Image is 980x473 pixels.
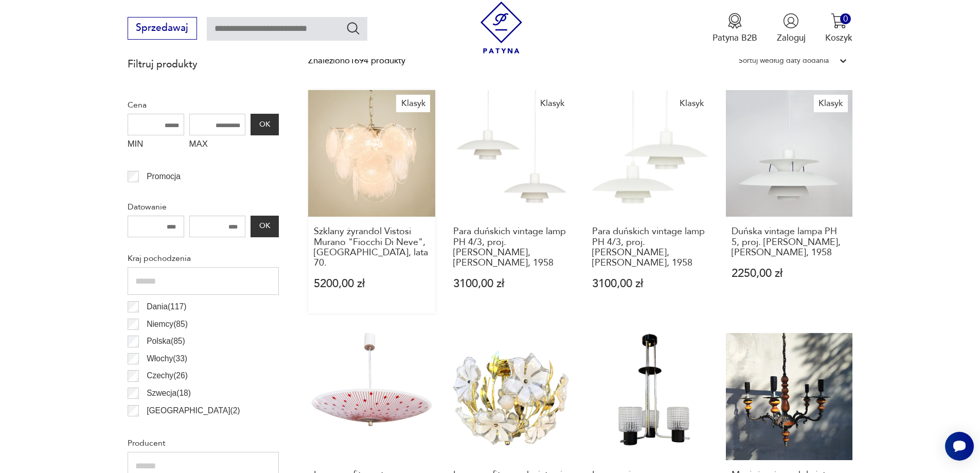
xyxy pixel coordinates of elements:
p: Dania ( 117 ) [147,300,186,313]
p: Czechy ( 26 ) [147,369,188,382]
h3: Para duńskich vintage lamp PH 4/3, proj. [PERSON_NAME], [PERSON_NAME], 1958 [453,226,569,269]
a: KlasykPara duńskich vintage lamp PH 4/3, proj. Poul Henningsen, Louis Poulsen, 1958Para duńskich ... [586,90,714,313]
iframe: Smartsupp widget button [945,432,974,461]
img: Ikona medalu [727,13,743,29]
label: MIN [128,135,184,155]
img: Ikona koszyka [831,13,847,29]
p: Polska ( 85 ) [147,335,185,348]
p: Zaloguj [777,32,806,44]
p: Włochy ( 33 ) [147,352,187,365]
button: Patyna B2B [712,13,757,44]
a: Ikona medaluPatyna B2B [712,13,757,44]
img: Ikonka użytkownika [783,13,799,29]
a: KlasykDuńska vintage lampa PH 5, proj. Poul Henningsen, Louis Poulsen, 1958Duńska vintage lampa P... [726,90,853,313]
a: KlasykSzklany żyrandol Vistosi Murano "Fiocchi Di Neve", Włochy, lata 70.Szklany żyrandol Vistosi... [308,90,435,313]
button: Sprzedawaj [128,17,197,40]
a: Sprzedawaj [128,25,197,33]
p: Cena [128,98,279,112]
p: Producent [128,436,279,450]
div: Sortuj według daty dodania [739,54,829,67]
p: 3100,00 zł [592,278,708,289]
h3: Szklany żyrandol Vistosi Murano "Fiocchi Di Neve", [GEOGRAPHIC_DATA], lata 70. [314,226,430,269]
p: 5200,00 zł [314,278,430,289]
div: 0 [840,13,851,24]
label: MAX [189,135,246,155]
button: OK [251,114,278,135]
img: Patyna - sklep z meblami i dekoracjami vintage [475,2,527,54]
h3: Duńska vintage lampa PH 5, proj. [PERSON_NAME], [PERSON_NAME], 1958 [732,226,847,258]
button: Zaloguj [777,13,806,44]
p: Koszyk [825,32,852,44]
p: [GEOGRAPHIC_DATA] ( 2 ) [147,404,240,417]
p: Niemcy ( 85 ) [147,318,188,331]
button: 0Koszyk [825,13,852,44]
button: Szukaj [346,21,361,36]
p: 3100,00 zł [453,278,569,289]
p: Filtruj produkty [128,58,279,71]
button: OK [251,216,278,237]
p: Patyna B2B [712,32,757,44]
h3: Para duńskich vintage lamp PH 4/3, proj. [PERSON_NAME], [PERSON_NAME], 1958 [592,226,708,269]
p: [GEOGRAPHIC_DATA] ( 2 ) [147,421,240,434]
p: Kraj pochodzenia [128,252,279,265]
p: Szwecja ( 18 ) [147,387,191,400]
a: KlasykPara duńskich vintage lamp PH 4/3, proj. Poul Henningsen, Louis Poulsen, 1958Para duńskich ... [448,90,575,313]
p: Datowanie [128,200,279,214]
p: 2250,00 zł [732,268,847,279]
div: Znaleziono 1694 produkty [308,54,405,67]
p: Promocja [147,170,181,183]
